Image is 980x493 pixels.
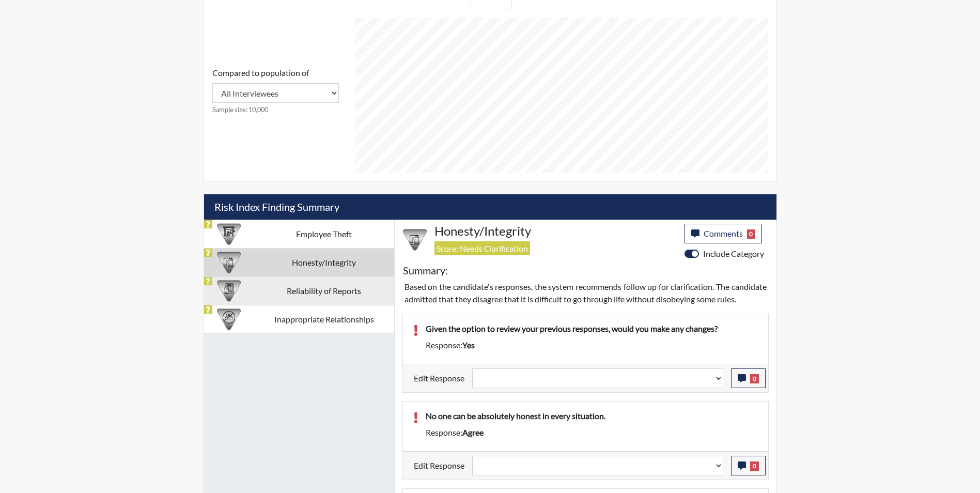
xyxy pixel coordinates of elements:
[217,279,241,303] img: CATEGORY%20ICON-20.4a32fe39.png
[464,368,731,388] div: Update the test taker's response, the change might impact the score
[685,224,763,243] button: Comments0
[462,340,475,350] span: yes
[414,368,464,388] label: Edit Response
[217,222,241,246] img: CATEGORY%20ICON-07.58b65e52.png
[204,194,776,220] h5: Risk Index Finding Summary
[747,229,756,239] span: 0
[414,456,464,475] label: Edit Response
[703,248,764,260] label: Include Category
[464,456,731,475] div: Update the test taker's response, the change might impact the score
[426,322,758,335] p: Given the option to review your previous responses, would you make any changes?
[212,105,339,115] small: Sample size: 10,000
[704,228,743,238] span: Comments
[254,305,394,333] td: Inappropriate Relationships
[434,241,530,255] span: Score: Needs Clarification
[418,426,766,439] div: Response:
[403,264,448,276] h5: Summary:
[254,220,394,248] td: Employee Theft
[426,410,758,422] p: No one can be absolutely honest in every situation.
[418,339,766,351] div: Response:
[254,276,394,305] td: Reliability of Reports
[217,307,241,331] img: CATEGORY%20ICON-14.139f8ef7.png
[750,374,759,383] span: 0
[403,228,427,252] img: CATEGORY%20ICON-11.a5f294f4.png
[731,456,766,475] button: 0
[212,67,339,115] div: Consistency Score comparison among population
[731,368,766,388] button: 0
[750,461,759,471] span: 0
[254,248,394,276] td: Honesty/Integrity
[462,427,484,437] span: agree
[434,224,677,239] h4: Honesty/Integrity
[212,67,309,79] label: Compared to population of
[217,251,241,274] img: CATEGORY%20ICON-11.a5f294f4.png
[405,281,767,305] p: Based on the candidate's responses, the system recommends follow up for clarification. The candid...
